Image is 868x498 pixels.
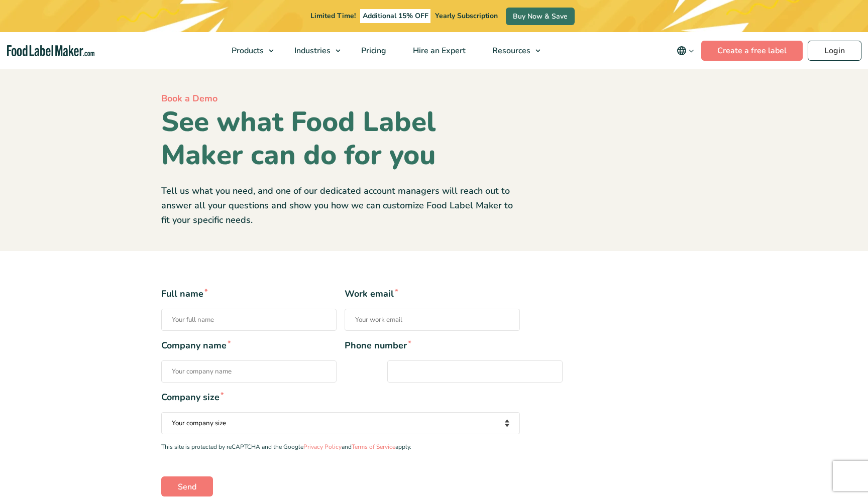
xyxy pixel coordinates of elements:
[345,287,520,301] span: Work email
[161,287,707,496] form: Contact form
[808,41,861,61] a: Login
[479,32,546,69] a: Resources
[161,442,520,452] p: This site is protected by reCAPTCHA and the Google and apply.
[161,105,520,172] h1: See what Food Label Maker can do for you
[345,339,520,352] span: Phone number
[161,339,337,352] span: Company name
[281,32,346,69] a: Industries
[161,360,337,383] input: Company name*
[229,45,265,56] span: Products
[360,9,431,23] span: Additional 15% OFF
[303,443,342,451] a: Privacy Policy
[310,11,356,21] span: Limited Time!
[358,45,387,56] span: Pricing
[161,92,218,104] span: Book a Demo
[410,45,467,56] span: Hire an Expert
[506,8,575,25] a: Buy Now & Save
[161,309,337,331] input: Full name*
[435,11,498,21] span: Yearly Subscription
[219,32,279,69] a: Products
[161,184,520,227] p: Tell us what you need, and one of our dedicated account managers will reach out to answer all you...
[387,360,563,383] input: Phone number*
[161,391,520,404] span: Company size
[489,45,531,56] span: Resources
[161,476,213,496] input: Send
[348,32,397,69] a: Pricing
[291,45,332,56] span: Industries
[400,32,477,69] a: Hire an Expert
[352,443,395,451] a: Terms of Service
[345,309,520,331] input: Work email*
[161,287,337,301] span: Full name
[701,41,803,61] a: Create a free label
